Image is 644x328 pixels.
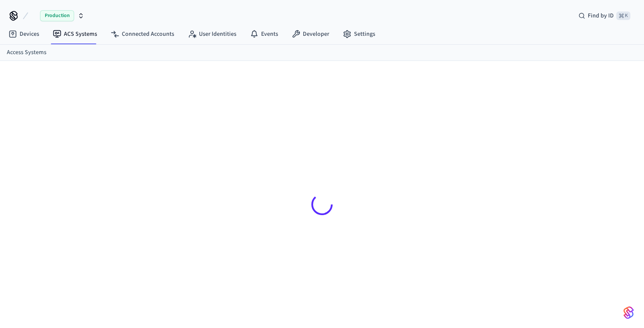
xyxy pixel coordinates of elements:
[2,26,46,42] a: Devices
[285,26,336,42] a: Developer
[572,8,637,23] div: Find by ID⌘ K
[624,306,634,319] img: SeamLogoGradient.69752ec5.svg
[7,48,46,57] a: Access Systems
[243,26,285,42] a: Events
[104,26,181,42] a: Connected Accounts
[616,12,630,20] span: ⌘ K
[588,12,614,20] span: Find by ID
[40,10,74,21] span: Production
[181,26,243,42] a: User Identities
[46,26,104,42] a: ACS Systems
[336,26,382,42] a: Settings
